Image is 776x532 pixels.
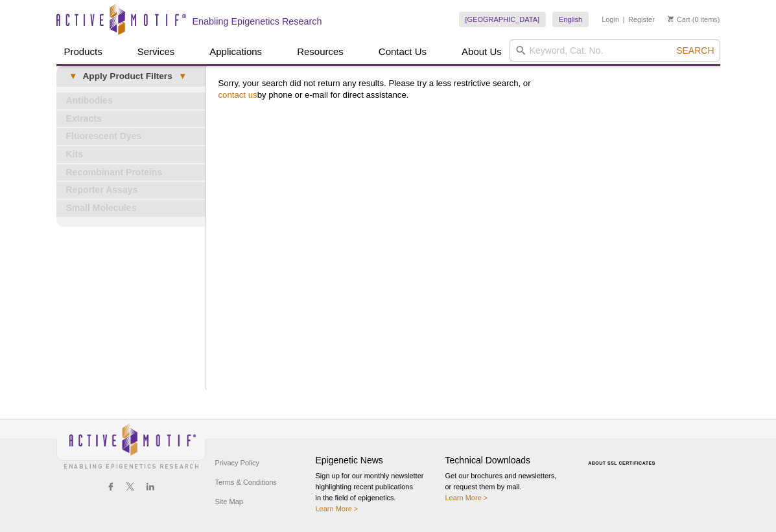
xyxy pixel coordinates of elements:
a: contact us [218,90,257,100]
a: Learn More > [316,505,359,513]
button: Search [672,45,718,56]
a: Products [56,39,110,64]
span: ▾ [63,71,83,82]
span: ▾ [172,71,193,82]
li: | [623,12,625,27]
a: Kits [56,146,206,163]
a: ▾Apply Product Filters▾ [56,66,206,87]
input: Keyword, Cat. No. [510,39,720,61]
a: [GEOGRAPHIC_DATA] [459,12,547,27]
li: (0 items) [668,12,720,27]
a: Terms & Conditions [212,472,280,492]
a: Fluorescent Dyes [56,128,206,145]
a: Applications [202,39,270,64]
p: Get our brochures and newsletters, or request them by mail. [445,471,569,504]
a: Resources [289,39,351,64]
a: Antibodies [56,93,206,109]
a: Site Map [212,492,246,511]
a: Learn More > [445,494,488,502]
a: Register [628,15,655,24]
a: Extracts [56,111,206,127]
p: Sorry, your search did not return any results. Please try a less restrictive search, or by phone ... [218,78,714,101]
a: Contact Us [371,39,434,64]
a: ABOUT SSL CERTIFICATES [588,461,655,465]
a: Login [602,15,619,24]
p: Sign up for our monthly newsletter highlighting recent publications in the field of epigenetics. [316,471,439,515]
img: Your Cart [668,16,674,22]
a: Services [130,39,183,64]
a: About Us [454,39,510,64]
a: Privacy Policy [212,453,263,472]
a: Reporter Assays [56,182,206,199]
a: Cart [668,15,690,24]
h4: Epigenetic News [316,455,439,466]
a: Recombinant Proteins [56,164,206,181]
table: Click to Verify - This site chose Symantec SSL for secure e-commerce and confidential communicati... [575,442,672,471]
span: Search [676,45,714,56]
h2: Enabling Epigenetics Research [193,16,322,27]
a: Small Molecules [56,200,206,217]
a: English [552,12,589,27]
img: Active Motif, [56,419,206,472]
h4: Technical Downloads [445,455,569,466]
